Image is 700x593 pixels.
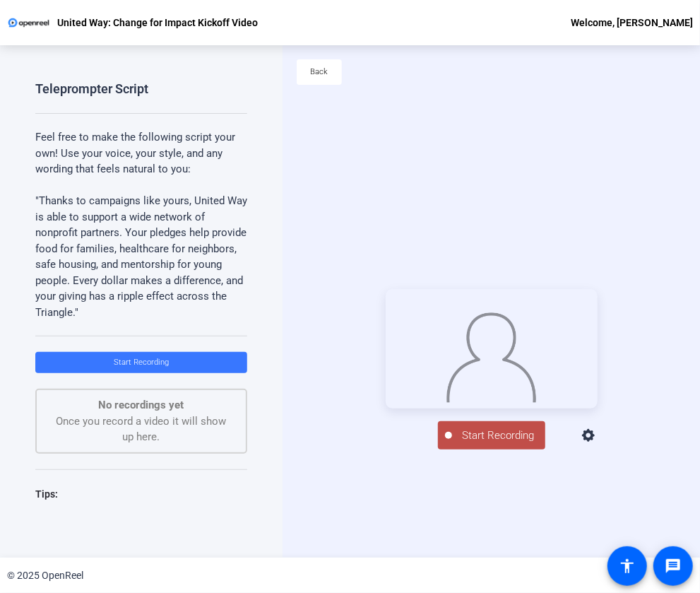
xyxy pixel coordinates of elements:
[7,568,83,583] div: © 2025 OpenReel
[114,358,169,367] span: Start Recording
[57,14,258,31] p: United Way: Change for Impact Kickoff Video
[452,428,545,444] span: Start Recording
[311,61,328,83] span: Back
[7,16,50,30] img: OpenReel logo
[619,558,636,575] mat-icon: accessibility
[35,193,247,320] p: "Thanks to campaigns like yours, United Way is able to support a wide network of nonprofit partne...
[297,59,342,85] button: Back
[446,307,538,402] img: overlay
[438,421,545,450] button: Start Recording
[665,558,682,575] mat-icon: message
[35,81,148,98] div: Teleprompter Script
[571,14,693,31] div: Welcome, [PERSON_NAME]
[35,129,247,177] p: Feel free to make the following script your own! Use your voice, your style, and any wording that...
[51,397,232,413] p: No recordings yet
[51,397,232,445] div: Once you record a video it will show up here.
[35,486,247,503] div: Tips:
[35,352,247,373] button: Start Recording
